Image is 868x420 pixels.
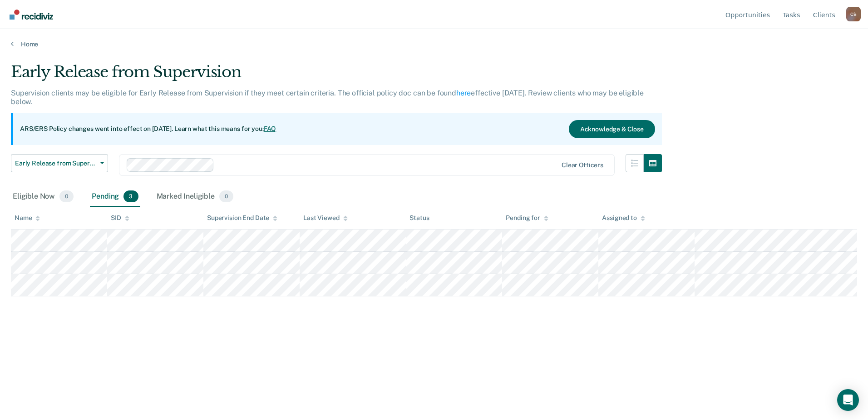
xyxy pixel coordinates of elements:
div: Supervision End Date [207,214,277,222]
span: 0 [59,190,74,202]
div: Clear officers [562,161,603,169]
span: 0 [219,190,233,202]
span: 3 [123,190,138,202]
div: Name [15,214,40,222]
div: Open Intercom Messenger [837,389,859,411]
button: Acknowledge & Close [569,120,655,138]
div: Assigned to [602,214,645,222]
div: Pending for [506,214,548,222]
div: Eligible Now0 [11,187,75,207]
button: Profile dropdown button [846,7,861,21]
div: Pending3 [90,187,140,207]
div: SID [111,214,129,222]
span: Early Release from Supervision [15,160,97,167]
div: Status [409,214,429,222]
div: C B [846,7,861,21]
a: here [456,89,471,97]
div: Marked Ineligible0 [155,187,236,207]
p: Supervision clients may be eligible for Early Release from Supervision if they meet certain crite... [11,89,644,106]
a: Home [11,40,857,48]
img: Recidiviz [10,10,53,20]
div: Last Viewed [303,214,347,222]
p: ARS/ERS Policy changes went into effect on [DATE]. Learn what this means for you: [20,125,276,134]
a: FAQ [264,125,276,132]
div: Early Release from Supervision [11,63,662,89]
button: Early Release from Supervision [11,154,108,172]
